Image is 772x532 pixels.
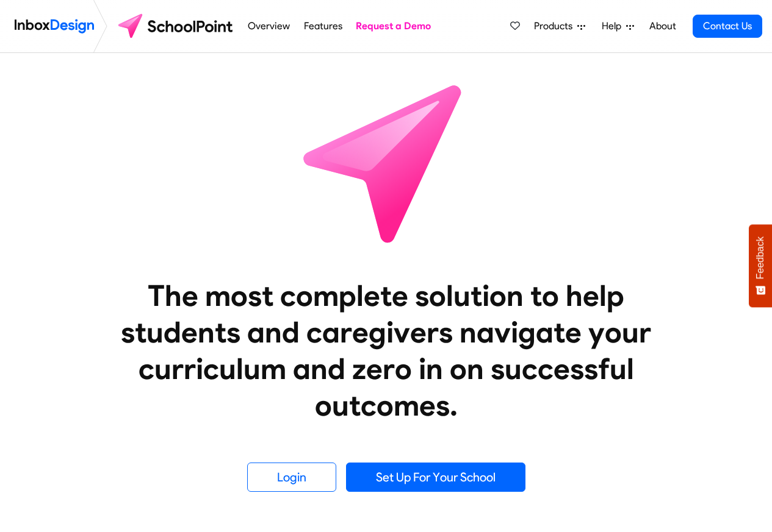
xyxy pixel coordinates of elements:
[353,14,435,38] a: Request a Demo
[276,53,496,272] img: icon_schoolpoint.svg
[534,19,577,34] span: Products
[247,463,336,492] a: Login
[346,463,525,492] a: Set Up For Your School
[529,14,590,38] a: Products
[755,236,766,279] span: Feedback
[646,14,679,38] a: About
[597,14,639,38] a: Help
[602,19,626,34] span: Help
[749,224,772,307] button: Feedback - Show survey
[300,14,345,38] a: Features
[245,14,294,38] a: Overview
[112,12,241,41] img: schoolpoint logo
[693,15,762,38] a: Contact Us
[96,277,676,424] heading: The most complete solution to help students and caregivers navigate your curriculum and zero in o...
